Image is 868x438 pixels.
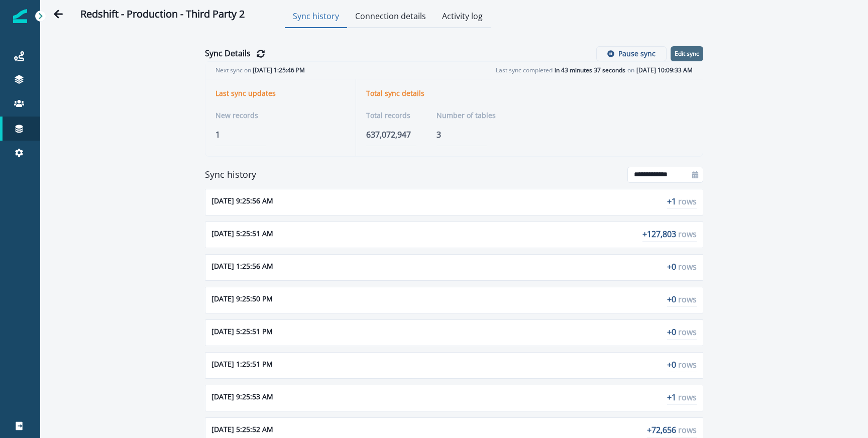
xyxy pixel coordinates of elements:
[636,66,693,75] span: [DATE] 10:09:33 AM
[627,66,634,75] p: on
[215,110,258,121] p: New records
[618,50,656,58] p: Pause sync
[596,46,667,61] button: Pause sync
[678,261,697,272] span: rows
[437,129,496,141] p: 3
[678,424,697,435] span: rows
[678,229,697,240] span: rows
[366,89,424,98] p: Total sync details
[437,110,496,121] p: Number of tables
[211,228,273,242] p: [DATE] 5:25:51 AM
[285,6,347,28] button: Sync history
[253,66,305,74] span: [DATE] 1:25:46 PM
[215,129,346,141] p: 1
[671,46,703,61] button: Edit sync
[211,195,273,209] p: [DATE] 9:25:56 AM
[675,50,699,57] p: Edit sync
[211,359,273,372] p: [DATE] 1:25:51 PM
[496,66,553,75] p: Last sync completed
[215,89,276,98] p: Last sync updates
[205,169,256,180] h6: Sync history
[205,49,251,58] h2: Sync Details
[80,8,245,20] h2: Redshift - Production - Third Party 2
[366,110,410,121] p: Total records
[555,66,625,75] span: in 43 minutes 37 seconds
[211,293,273,307] p: [DATE] 9:25:50 PM
[667,195,697,209] p: + 1
[211,391,273,405] p: [DATE] 9:25:53 AM
[13,9,27,23] img: Inflection
[667,293,697,307] p: + 0
[678,392,697,403] span: rows
[211,424,273,437] p: [DATE] 5:25:52 AM
[678,294,697,305] span: rows
[667,261,697,274] p: + 0
[647,424,697,437] p: + 72,656
[434,6,491,28] button: Activity log
[678,196,697,207] span: rows
[366,129,416,141] p: 637,072,947
[678,326,697,338] span: rows
[48,4,68,24] button: Go back
[642,228,697,242] p: + 127,803
[667,326,697,340] p: + 0
[215,66,305,75] p: Next sync on
[667,359,697,372] p: + 0
[211,326,273,340] p: [DATE] 5:25:51 PM
[678,359,697,370] span: rows
[667,391,697,405] p: + 1
[347,6,434,28] button: Connection details
[255,48,267,60] button: Refresh Details
[211,261,273,274] p: [DATE] 1:25:56 AM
